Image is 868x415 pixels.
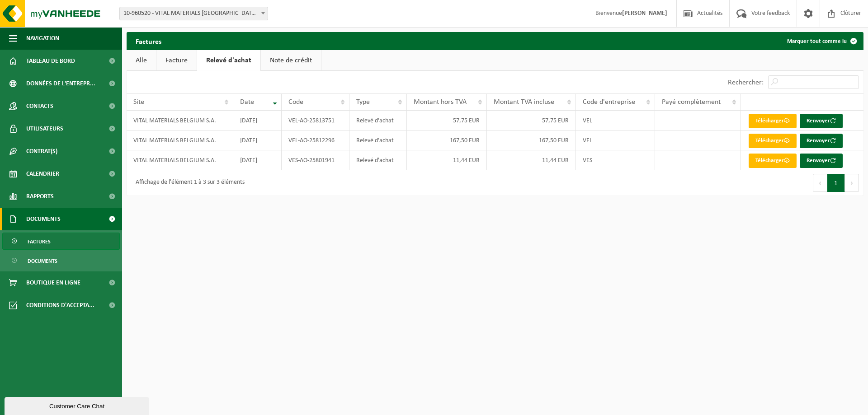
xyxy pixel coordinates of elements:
[356,98,370,106] span: Type
[576,111,655,131] td: VEL
[487,111,576,131] td: 57,75 EUR
[127,32,170,50] h2: Factures
[288,98,303,106] span: Code
[407,150,487,170] td: 11,44 EUR
[127,150,233,170] td: VITAL MATERIALS BELGIUM S.A.
[622,10,667,17] strong: [PERSON_NAME]
[26,271,80,294] span: Boutique en ligne
[583,98,635,106] span: Code d'entreprise
[414,98,467,106] span: Montant hors TVA
[26,72,95,95] span: Données de l'entrepr...
[156,50,197,71] a: Facture
[119,7,268,20] span: 10-960520 - VITAL MATERIALS BELGIUM S.A. - TILLY
[282,131,349,150] td: VEL-AO-25812296
[197,50,260,71] a: Relevé d'achat
[800,134,843,148] button: Renvoyer
[349,111,407,131] td: Relevé d'achat
[487,131,576,150] td: 167,50 EUR
[728,79,764,86] label: Rechercher:
[282,150,349,170] td: VES-AO-25801941
[26,50,75,72] span: Tableau de bord
[845,174,859,192] button: Next
[233,131,282,150] td: [DATE]
[240,98,254,106] span: Date
[5,395,151,415] iframe: chat widget
[233,150,282,170] td: [DATE]
[576,131,655,150] td: VEL
[26,185,54,208] span: Rapports
[749,154,797,168] a: Télécharger
[749,114,797,128] a: Télécharger
[261,50,321,71] a: Note de crédit
[282,111,349,131] td: VEL-AO-25813751
[494,98,554,106] span: Montant TVA incluse
[127,50,156,71] a: Alle
[26,163,59,185] span: Calendrier
[813,174,827,192] button: Previous
[576,150,655,170] td: VES
[131,175,245,191] div: Affichage de l'élément 1 à 3 sur 3 éléments
[26,95,53,117] span: Contacts
[28,252,57,270] span: Documents
[26,294,94,317] span: Conditions d'accepta...
[349,150,407,170] td: Relevé d'achat
[26,117,63,140] span: Utilisateurs
[2,252,120,269] a: Documents
[26,27,59,50] span: Navigation
[133,98,144,106] span: Site
[2,233,120,250] a: Factures
[349,131,407,150] td: Relevé d'achat
[233,111,282,131] td: [DATE]
[780,32,863,50] button: Marquer tout comme lu
[120,7,268,20] span: 10-960520 - VITAL MATERIALS BELGIUM S.A. - TILLY
[800,114,843,128] button: Renvoyer
[26,208,61,230] span: Documents
[800,154,843,168] button: Renvoyer
[749,134,797,148] a: Télécharger
[127,111,233,131] td: VITAL MATERIALS BELGIUM S.A.
[487,150,576,170] td: 11,44 EUR
[407,131,487,150] td: 167,50 EUR
[26,140,57,163] span: Contrat(s)
[127,131,233,150] td: VITAL MATERIALS BELGIUM S.A.
[28,233,51,250] span: Factures
[407,111,487,131] td: 57,75 EUR
[662,98,721,106] span: Payé complètement
[827,174,845,192] button: 1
